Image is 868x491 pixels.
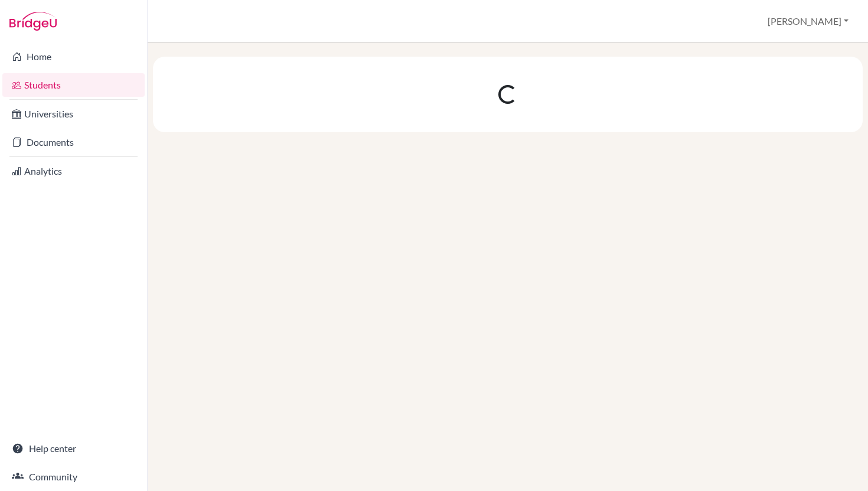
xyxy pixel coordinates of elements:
a: Home [2,45,145,68]
a: Community [2,465,145,489]
a: Analytics [2,159,145,183]
button: [PERSON_NAME] [762,10,854,32]
a: Help center [2,437,145,460]
img: Bridge-U [9,12,57,31]
a: Students [2,73,145,97]
a: Documents [2,130,145,154]
a: Universities [2,102,145,126]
